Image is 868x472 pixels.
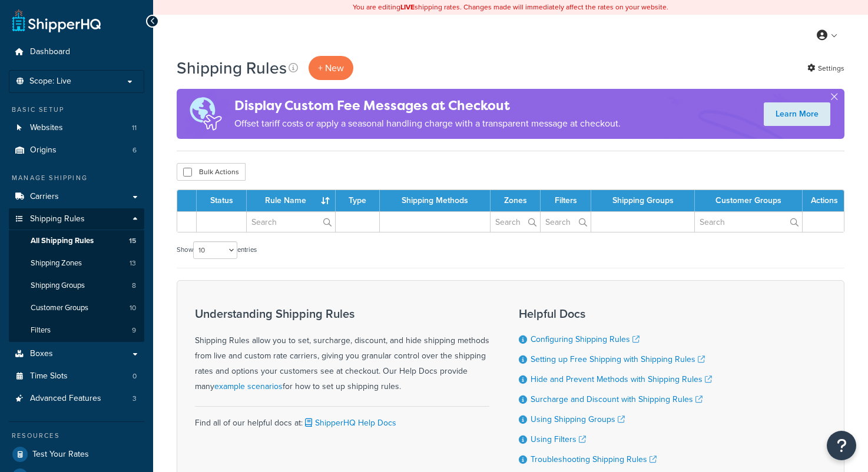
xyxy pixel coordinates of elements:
[9,41,144,63] a: Dashboard
[129,236,136,246] span: 15
[9,208,144,343] li: Shipping Rules
[177,241,257,259] label: Show entries
[9,252,144,274] li: Shipping Zones
[31,303,88,313] span: Customer Groups
[132,123,137,133] span: 11
[9,117,144,139] a: Websites 11
[247,212,335,232] input: Search
[30,192,59,202] span: Carriers
[195,307,489,320] h3: Understanding Shipping Rules
[519,307,712,320] h3: Helpful Docs
[30,394,101,404] span: Advanced Features
[31,236,94,246] span: All Shipping Rules
[9,297,144,319] li: Customer Groups
[132,145,137,155] span: 6
[30,145,57,155] span: Origins
[197,190,247,211] th: Status
[491,212,541,232] input: Search
[9,139,144,161] li: Origins
[531,413,625,426] a: Using Shipping Groups
[214,380,283,393] a: example scenarios
[491,190,541,211] th: Zones
[9,230,144,252] a: All Shipping Rules 15
[9,297,144,319] a: Customer Groups 10
[9,388,144,410] li: Advanced Features
[9,343,144,365] a: Boxes
[309,56,353,80] p: + New
[9,275,144,297] li: Shipping Groups
[234,96,621,115] h4: Display Custom Fee Messages at Checkout
[764,102,830,126] a: Learn More
[193,241,237,259] select: Showentries
[541,212,591,232] input: Search
[9,252,144,274] a: Shipping Zones 13
[827,431,856,460] button: Open Resource Center
[591,190,695,211] th: Shipping Groups
[177,163,246,181] button: Bulk Actions
[132,325,136,335] span: 9
[9,173,144,183] div: Manage Shipping
[247,190,336,211] th: Rule Name
[132,281,136,291] span: 8
[531,373,712,385] a: Hide and Prevent Methods with Shipping Rules
[9,320,144,341] li: Filters
[9,186,144,208] a: Carriers
[380,190,491,211] th: Shipping Methods
[9,320,144,341] a: Filters 9
[9,208,144,230] a: Shipping Rules
[177,56,287,79] h1: Shipping Rules
[531,453,657,466] a: Troubleshooting Shipping Rules
[531,433,586,446] a: Using Filters
[9,431,144,441] div: Resources
[12,9,101,32] a: ShipperHQ Home
[32,450,89,460] span: Test Your Rates
[130,258,136,268] span: 13
[30,371,68,381] span: Time Slots
[132,394,137,404] span: 3
[336,190,380,211] th: Type
[695,190,803,211] th: Customer Groups
[695,212,802,232] input: Search
[303,417,396,429] a: ShipperHQ Help Docs
[195,307,489,394] div: Shipping Rules allow you to set, surcharge, discount, and hide shipping methods from live and cus...
[30,47,70,57] span: Dashboard
[9,117,144,139] li: Websites
[9,365,144,387] li: Time Slots
[29,77,71,87] span: Scope: Live
[531,333,640,345] a: Configuring Shipping Rules
[195,406,489,431] div: Find all of our helpful docs at:
[177,89,234,139] img: duties-banner-06bc72dcb5fe05cb3f9472aba00be2ae8eb53ab6f0d8bb03d382ba314ac3c341.png
[132,371,137,381] span: 0
[9,388,144,410] a: Advanced Features 3
[9,105,144,115] div: Basic Setup
[531,393,703,405] a: Surcharge and Discount with Shipping Rules
[531,353,705,365] a: Setting up Free Shipping with Shipping Rules
[9,275,144,297] a: Shipping Groups 8
[803,190,844,211] th: Actions
[9,230,144,252] li: All Shipping Rules
[400,2,415,12] b: LIVE
[30,123,63,133] span: Websites
[31,281,85,291] span: Shipping Groups
[807,60,844,77] a: Settings
[541,190,591,211] th: Filters
[9,139,144,161] a: Origins 6
[31,325,51,335] span: Filters
[31,258,82,268] span: Shipping Zones
[9,444,144,465] a: Test Your Rates
[234,115,621,132] p: Offset tariff costs or apply a seasonal handling charge with a transparent message at checkout.
[30,349,53,359] span: Boxes
[9,365,144,387] a: Time Slots 0
[30,214,85,224] span: Shipping Rules
[130,303,136,313] span: 10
